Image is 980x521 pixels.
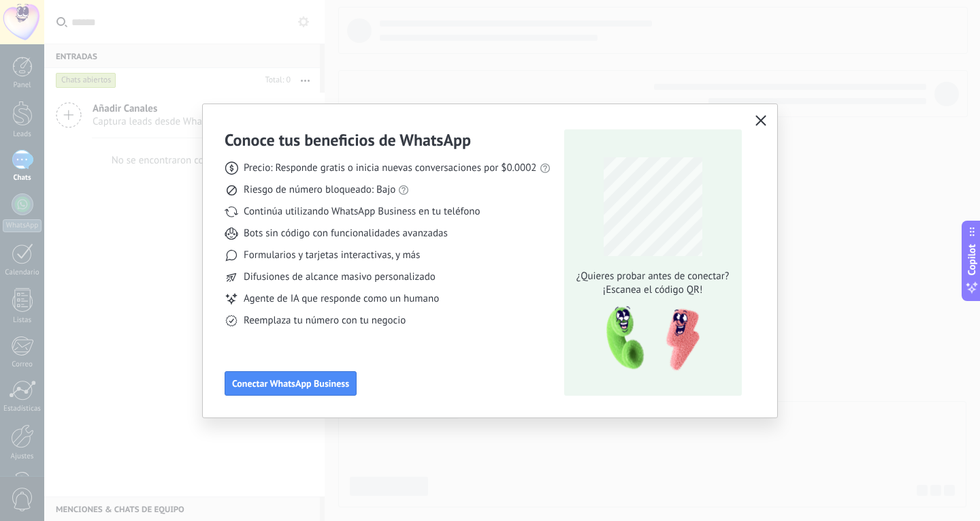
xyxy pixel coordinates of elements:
[225,129,471,151] h3: Conoce tus beneficios de WhatsApp
[572,283,733,297] span: ¡Escanea el código QR!
[572,270,733,283] span: ¿Quieres probar antes de conectar?
[244,292,439,306] span: Agente de IA que responde como un humano
[225,371,357,396] button: Conectar WhatsApp Business
[244,183,395,197] span: Riesgo de número bloqueado: Bajo
[244,161,537,175] span: Precio: Responde gratis o inicia nuevas conversaciones por $0.0002
[595,302,702,375] img: qr-pic-1x.png
[232,379,349,388] span: Conectar WhatsApp Business
[244,270,436,284] span: Difusiones de alcance masivo personalizado
[244,227,448,240] span: Bots sin código con funcionalidades avanzadas
[965,244,979,275] span: Copilot
[244,314,406,328] span: Reemplaza tu número con tu negocio
[244,205,480,219] span: Continúa utilizando WhatsApp Business en tu teléfono
[244,249,420,262] span: Formularios y tarjetas interactivas, y más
